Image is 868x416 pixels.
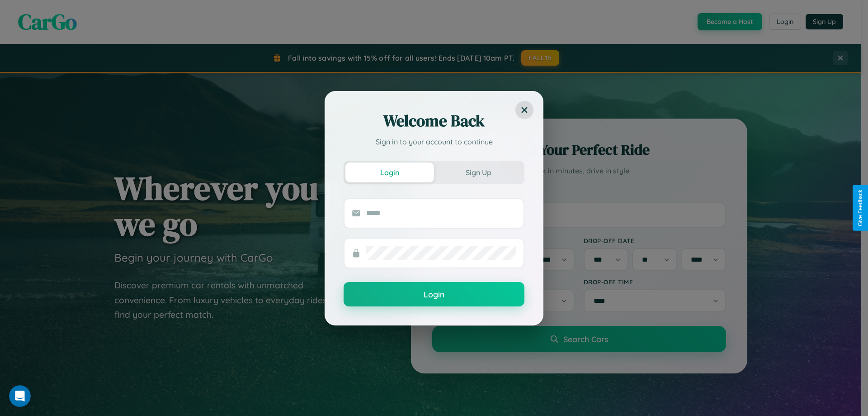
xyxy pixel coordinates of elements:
[434,163,523,182] button: Sign Up
[9,385,31,407] iframe: Intercom live chat
[344,136,524,147] p: Sign in to your account to continue
[344,282,524,306] button: Login
[857,190,863,226] div: Give Feedback
[345,163,434,182] button: Login
[344,110,524,132] h2: Welcome Back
